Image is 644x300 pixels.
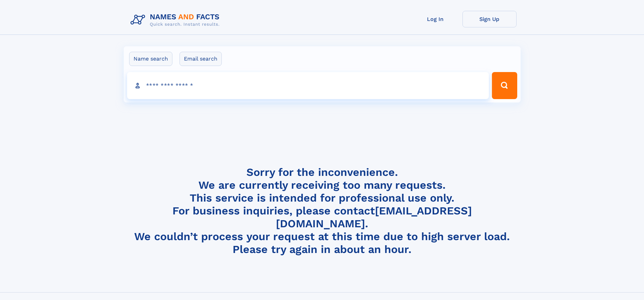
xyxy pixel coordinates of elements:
[129,52,172,66] label: Name search
[127,72,489,99] input: search input
[462,11,517,27] a: Sign Up
[276,204,472,230] a: [EMAIL_ADDRESS][DOMAIN_NAME]
[128,166,517,256] h4: Sorry for the inconvenience. We are currently receiving too many requests. This service is intend...
[492,72,517,99] button: Search Button
[128,11,225,29] img: Logo Names and Facts
[408,11,462,27] a: Log In
[180,52,222,66] label: Email search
